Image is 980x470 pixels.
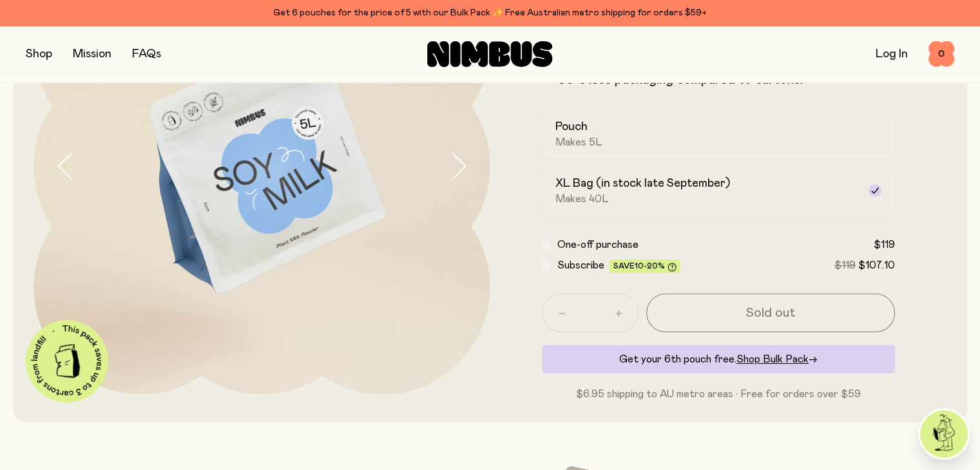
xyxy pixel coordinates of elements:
span: $107.10 [858,260,895,270]
span: 10-20% [635,262,665,270]
span: $119 [874,240,895,250]
span: One-off purchase [557,240,639,250]
button: Sold out [646,294,896,332]
a: Log In [876,48,908,60]
span: $119 [834,260,856,270]
span: Subscribe [557,260,604,270]
span: Makes 5L [555,136,602,149]
span: Shop Bulk Pack [736,354,809,364]
span: Save [613,262,677,272]
h2: Pouch [555,119,588,135]
img: illustration-carton.png [46,339,89,382]
span: Sold out [745,304,795,322]
div: Get your 6th pouch free. [542,345,896,373]
img: agent [920,410,968,458]
div: Get 6 pouches for the price of 5 with our Bulk Pack ✨ Free Australian metro shipping for orders $59+ [26,5,954,21]
a: FAQs [132,48,161,60]
p: $6.95 shipping to AU metro areas · Free for orders over $59 [542,386,896,402]
button: 0 [928,41,954,67]
span: Makes 40L [555,193,609,205]
h2: XL Bag (in stock late September) [555,176,730,191]
a: Mission [73,48,111,60]
a: Shop Bulk Pack→ [736,354,818,364]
